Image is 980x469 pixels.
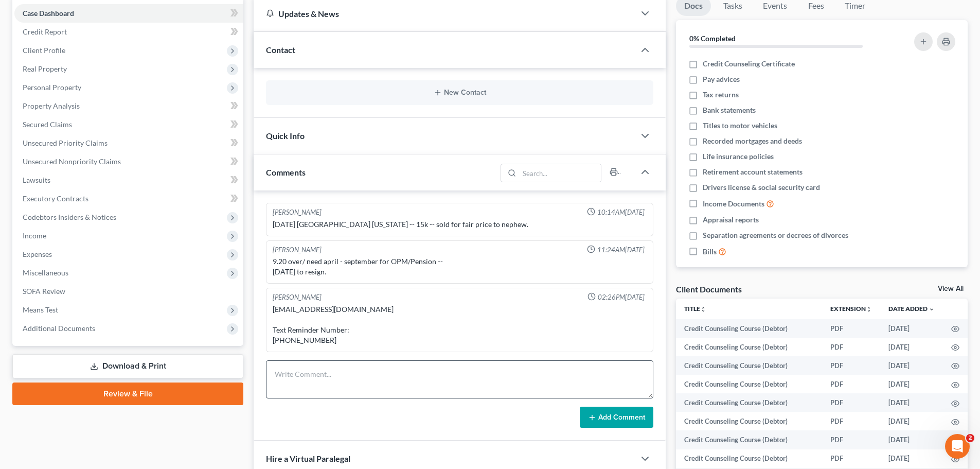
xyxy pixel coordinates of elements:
span: Property Analysis [23,101,80,110]
a: Unsecured Nonpriority Claims [14,152,243,171]
span: Means Test [23,305,58,314]
td: Credit Counseling Course (Debtor) [676,375,822,393]
span: Tax returns [703,90,739,100]
span: Client Profile [23,46,65,55]
span: Titles to motor vehicles [703,120,777,131]
td: PDF [822,412,880,430]
span: Recorded mortgages and deeds [703,136,802,146]
a: SOFA Review [14,282,243,301]
span: Case Dashboard [23,9,74,18]
span: Hire a Virtual Paralegal [266,454,350,463]
div: Updates & News [266,8,622,19]
td: Credit Counseling Course (Debtor) [676,430,822,449]
td: Credit Counseling Course (Debtor) [676,449,822,468]
i: unfold_more [700,306,706,312]
a: Date Added expand_more [888,305,935,312]
span: Retirement account statements [703,167,803,177]
strong: 0% Completed [689,34,736,43]
span: Unsecured Priority Claims [23,138,108,147]
span: Drivers license & social security card [703,182,820,193]
span: Expenses [23,250,52,258]
div: Client Documents [676,284,742,294]
div: [EMAIL_ADDRESS][DOMAIN_NAME] Text Reminder Number: [PHONE_NUMBER] [273,304,647,345]
span: Contact [266,45,295,55]
span: Personal Property [23,83,81,92]
a: Review & File [12,383,243,405]
span: Codebtors Insiders & Notices [23,213,116,221]
span: Appraisal reports [703,215,759,225]
span: Life insurance policies [703,151,774,162]
td: PDF [822,449,880,468]
span: 11:24AM[DATE] [597,245,645,255]
td: PDF [822,393,880,412]
span: Real Property [23,64,67,73]
div: [PERSON_NAME] [273,207,322,217]
span: Pay advices [703,74,740,84]
a: Case Dashboard [14,4,243,23]
a: Credit Report [14,23,243,41]
input: Search... [520,164,601,182]
div: [PERSON_NAME] [273,292,322,302]
span: Credit Report [23,27,67,36]
span: Miscellaneous [23,268,68,277]
button: New Contact [274,89,645,97]
td: Credit Counseling Course (Debtor) [676,319,822,338]
span: Bills [703,247,717,257]
td: [DATE] [880,375,943,393]
span: Credit Counseling Certificate [703,59,795,69]
td: Credit Counseling Course (Debtor) [676,393,822,412]
a: Property Analysis [14,97,243,115]
span: 02:26PM[DATE] [598,292,645,302]
i: expand_more [929,306,935,312]
td: [DATE] [880,412,943,430]
a: Executory Contracts [14,189,243,208]
span: Quick Info [266,131,305,141]
td: Credit Counseling Course (Debtor) [676,356,822,375]
i: unfold_more [866,306,872,312]
td: PDF [822,430,880,449]
td: [DATE] [880,338,943,356]
span: Secured Claims [23,120,72,129]
a: Unsecured Priority Claims [14,134,243,152]
a: Download & Print [12,354,243,378]
td: PDF [822,338,880,356]
span: 10:14AM[DATE] [597,207,645,217]
div: [DATE] [GEOGRAPHIC_DATA] [US_STATE] -- 15k -- sold for fair price to nephew. [273,219,647,230]
a: Lawsuits [14,171,243,189]
td: PDF [822,319,880,338]
span: 2 [966,434,974,442]
div: [PERSON_NAME] [273,245,322,255]
span: Income [23,231,46,240]
td: [DATE] [880,356,943,375]
td: [DATE] [880,393,943,412]
td: PDF [822,356,880,375]
td: Credit Counseling Course (Debtor) [676,338,822,356]
span: Income Documents [703,199,764,209]
td: Credit Counseling Course (Debtor) [676,412,822,430]
span: Lawsuits [23,176,50,184]
button: Add Comment [580,407,653,428]
span: Separation agreements or decrees of divorces [703,230,848,240]
iframe: Intercom live chat [945,434,970,459]
span: Executory Contracts [23,194,88,203]
a: Extensionunfold_more [830,305,872,312]
td: [DATE] [880,449,943,468]
td: [DATE] [880,319,943,338]
span: SOFA Review [23,287,65,296]
a: View All [938,285,964,292]
span: Bank statements [703,105,756,115]
span: Additional Documents [23,324,95,333]
span: Unsecured Nonpriority Claims [23,157,121,166]
a: Secured Claims [14,115,243,134]
a: Titleunfold_more [684,305,706,312]
td: [DATE] [880,430,943,449]
td: PDF [822,375,880,393]
span: Comments [266,167,306,177]
div: 9.20 over/ need april - september for OPM/Pension -- [DATE] to resign. [273,256,647,277]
